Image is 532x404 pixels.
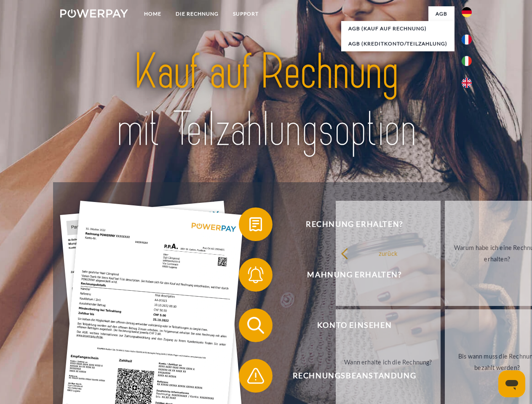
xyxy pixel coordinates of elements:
[226,6,266,21] a: SUPPORT
[239,207,458,241] button: Rechnung erhalten?
[341,356,436,367] div: Wann erhalte ich die Rechnung?
[462,7,472,17] img: de
[462,78,472,88] img: en
[80,40,452,161] img: title-powerpay_de.svg
[341,247,436,259] div: zurück
[245,315,266,336] img: qb_search.svg
[341,36,454,51] a: AGB (Kreditkonto/Teilzahlung)
[462,35,472,45] img: fr
[239,359,458,393] button: Rechnungsbeanstandung
[462,56,472,66] img: it
[239,258,458,292] button: Mahnung erhalten?
[245,365,266,386] img: qb_warning.svg
[239,308,458,342] button: Konto einsehen
[60,9,128,18] img: logo-powerpay-white.svg
[168,6,226,21] a: DIE RECHNUNG
[498,370,525,397] iframe: Schaltfläche zum Öffnen des Messaging-Fensters
[245,214,266,235] img: qb_bill.svg
[137,6,168,21] a: Home
[341,21,454,36] a: AGB (Kauf auf Rechnung)
[428,6,454,21] a: agb
[245,264,266,285] img: qb_bell.svg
